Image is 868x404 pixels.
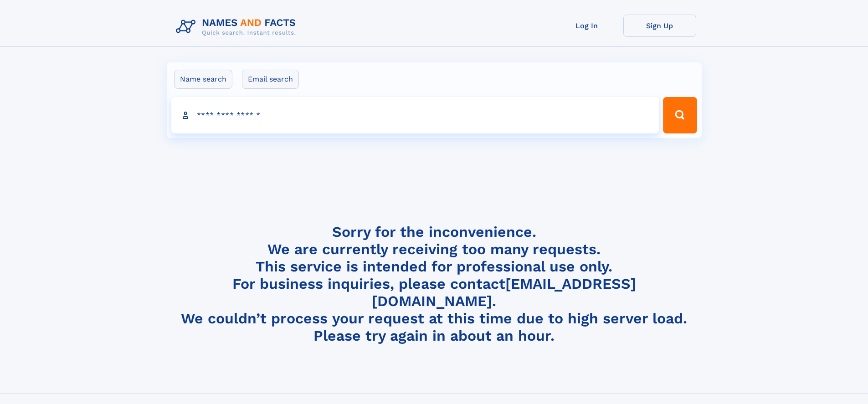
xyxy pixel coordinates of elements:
[623,15,696,37] a: Sign Up
[171,97,659,133] input: search input
[663,97,697,133] button: Search Button
[172,223,696,345] h4: Sorry for the inconvenience. We are currently receiving too many requests. This service is intend...
[172,15,303,39] img: Logo Names and Facts
[174,70,232,89] label: Name search
[242,70,299,89] label: Email search
[550,15,623,37] a: Log In
[372,275,636,310] a: [EMAIL_ADDRESS][DOMAIN_NAME]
